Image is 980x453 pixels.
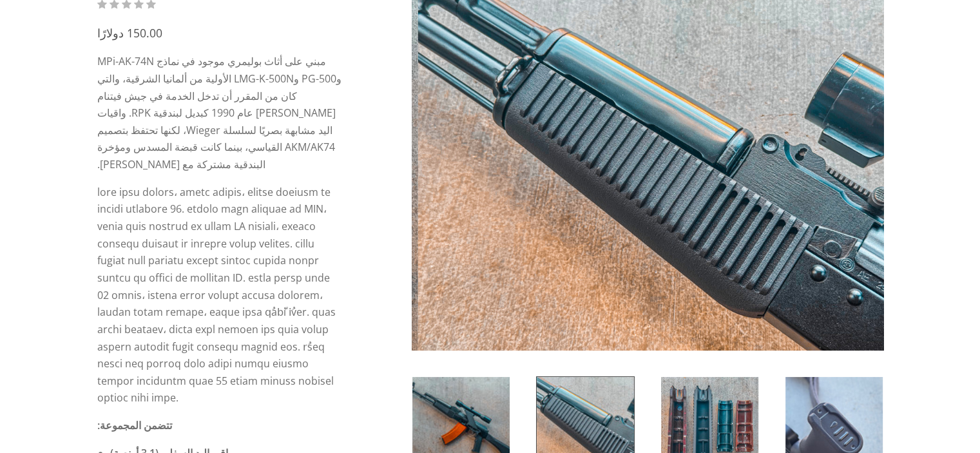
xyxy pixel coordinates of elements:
font: مبني على أثاث بوليمري موجود في نماذج MPi-AK-74N وPG-500 وLMG-K-500N الأولية من ألمانيا الشرقية، و... [97,54,341,171]
font: تتضمن المجموعة: [97,418,172,432]
font: lore ipsu dolors، ametc adipis، elitse doeiusm te incidi utlabore 96. etdolo magn aliquae ad MIN،... [97,185,336,405]
font: 150.00 دولارًا [97,25,162,41]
